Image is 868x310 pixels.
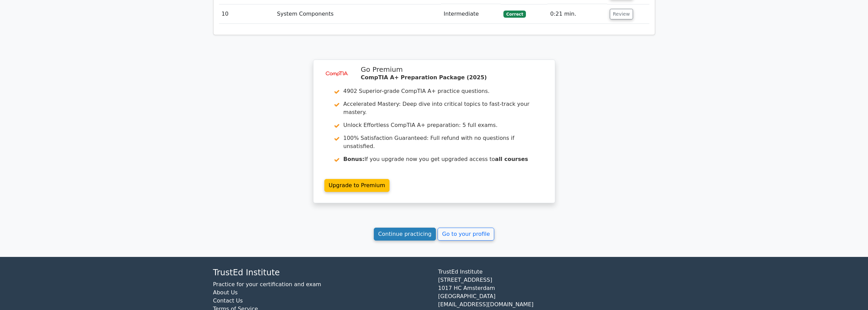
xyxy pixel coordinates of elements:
a: Continue practicing [374,228,436,241]
a: Go to your profile [438,228,494,241]
td: Intermediate [441,4,501,24]
td: 10 [219,4,275,24]
a: Upgrade to Premium [324,179,390,192]
td: 0:21 min. [547,4,607,24]
h4: TrustEd Institute [213,268,430,278]
a: Contact Us [213,297,243,304]
a: Practice for your certification and exam [213,281,321,288]
a: About Us [213,289,238,296]
span: Correct [503,11,526,17]
button: Review [610,9,633,19]
td: System Components [274,4,441,24]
